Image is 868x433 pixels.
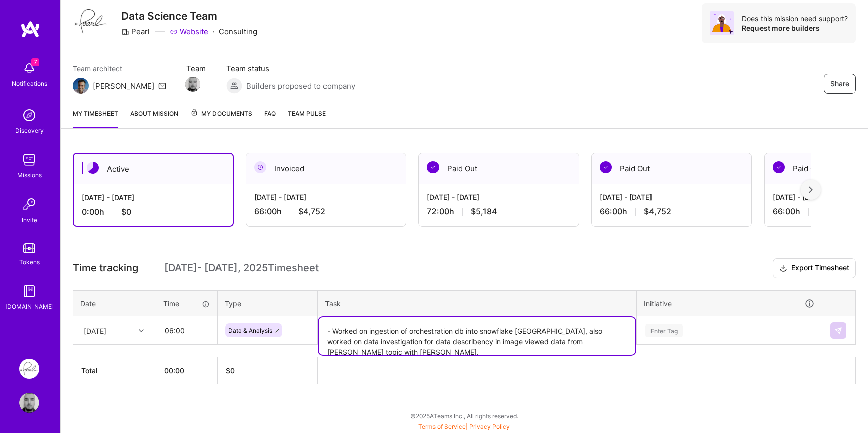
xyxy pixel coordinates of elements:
img: right [809,186,813,193]
div: Enter Tag [645,322,683,338]
span: Data & Analysis [228,327,272,334]
div: 72:00 h [427,206,571,217]
a: FAQ [264,108,276,128]
button: Export Timesheet [773,258,856,278]
span: [DATE] - [DATE] , 2025 Timesheet [164,262,319,274]
span: $ 0 [226,366,235,375]
span: $4,752 [298,206,325,217]
a: About Mission [130,108,178,128]
a: Terms of Service [418,423,466,430]
img: guide book [19,281,39,301]
i: icon CompanyGray [121,28,129,36]
img: Paid Out [773,161,785,173]
div: [DATE] - [DATE] [427,192,571,202]
th: Type [218,290,318,316]
img: Avatar [710,11,734,35]
a: Website [170,26,208,37]
th: Task [318,290,637,316]
h3: Data Science Team [121,10,257,22]
div: Paid Out [592,153,751,184]
div: [DATE] - [DATE] [254,192,398,202]
div: Invoiced [246,153,406,184]
span: Team [186,63,206,74]
span: Team Pulse [288,110,326,117]
a: My Documents [190,108,252,128]
div: Missions [17,170,42,180]
a: My timesheet [73,108,118,128]
img: Invite [19,194,39,214]
img: Active [87,162,99,174]
i: icon Download [779,263,787,274]
div: [DATE] - [DATE] [82,192,225,203]
span: 7 [31,58,39,66]
a: User Avatar [17,393,42,413]
i: icon Chevron [139,328,144,333]
img: Builders proposed to company [226,78,242,94]
span: Builders proposed to company [246,81,355,91]
a: Privacy Policy [469,423,510,430]
span: Team status [226,63,355,74]
div: Discovery [15,125,44,136]
img: logo [20,20,40,38]
img: bell [19,58,39,78]
img: Paid Out [427,161,439,173]
a: Team Pulse [288,108,326,128]
div: 66:00 h [600,206,743,217]
span: My Documents [190,108,252,119]
div: © 2025 ATeams Inc., All rights reserved. [60,403,868,428]
i: icon Mail [158,82,166,90]
span: $0 [121,207,131,218]
th: 00:00 [156,357,218,384]
div: [DATE] - [DATE] [600,192,743,202]
img: Submit [834,327,842,335]
div: 66:00 h [254,206,398,217]
div: [DOMAIN_NAME] [5,301,54,312]
div: Tokens [19,257,40,267]
img: Team Architect [73,78,89,94]
span: Share [830,79,849,89]
img: Team Member Avatar [185,77,200,92]
div: Request more builders [742,23,848,33]
a: Pearl: Data Science Team [17,359,42,379]
th: Date [73,290,156,316]
div: Initiative [644,298,815,309]
span: $4,752 [644,206,671,217]
div: [PERSON_NAME] [93,81,154,91]
a: Team Member Avatar [186,76,199,93]
img: teamwork [19,150,39,170]
div: Consulting [170,26,257,37]
div: Active [74,154,233,184]
span: $5,184 [471,206,497,217]
div: Pearl [121,26,150,37]
span: Team architect [73,63,166,74]
img: discovery [19,105,39,125]
img: User Avatar [19,393,39,413]
img: Company Logo [73,3,109,39]
div: Invite [22,214,37,225]
div: Paid Out [419,153,579,184]
th: Total [73,357,156,384]
div: Does this mission need support? [742,14,848,23]
img: Invoiced [254,161,266,173]
div: Time [163,298,210,309]
span: Time tracking [73,262,138,274]
span: | [418,423,510,430]
div: · [212,26,214,37]
button: Share [824,74,856,94]
img: Pearl: Data Science Team [19,359,39,379]
div: Notifications [12,78,47,89]
div: [DATE] [84,325,106,336]
div: 0:00 h [82,207,225,218]
input: HH:MM [157,317,216,344]
textarea: - Worked on ingestion of orchestration db into snowflake [GEOGRAPHIC_DATA], also worked on data i... [319,317,635,355]
img: Paid Out [600,161,612,173]
img: tokens [23,243,35,253]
